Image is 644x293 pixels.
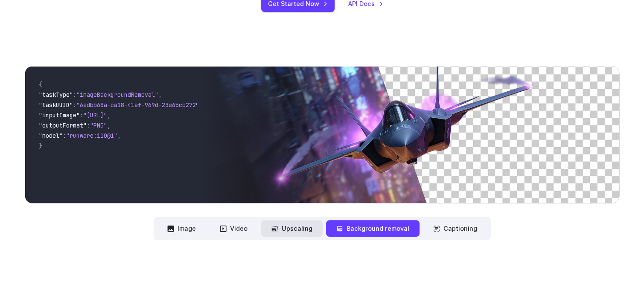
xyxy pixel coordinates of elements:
[39,142,42,150] span: }
[107,122,111,129] span: ,
[157,220,206,237] button: Image
[158,91,162,99] span: ,
[90,122,107,129] span: "PNG"
[203,67,619,203] img: Futuristic stealth jet streaking through a neon-lit cityscape with glowing purple exhaust
[76,91,158,99] span: "imageBackgroundRemoval"
[39,132,63,139] span: "model"
[73,91,76,99] span: :
[39,111,80,119] span: "inputImage"
[80,111,83,119] span: :
[83,111,107,119] span: "[URL]"
[39,122,87,129] span: "outputFormat"
[66,132,117,139] span: "runware:110@1"
[76,101,206,109] span: "6adbb68a-ca18-41af-969d-23e65cc2729c"
[73,101,76,109] span: :
[39,101,73,109] span: "taskUUID"
[117,132,121,139] span: ,
[423,220,487,237] button: Captioning
[210,220,258,237] button: Video
[261,220,323,237] button: Upscaling
[326,220,420,237] button: Background removal
[39,81,42,88] span: {
[107,111,111,119] span: ,
[87,122,90,129] span: :
[39,91,73,99] span: "taskType"
[63,132,66,139] span: :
